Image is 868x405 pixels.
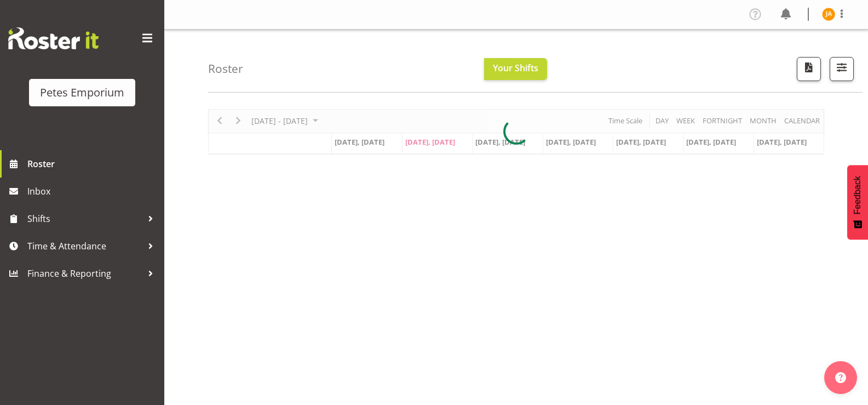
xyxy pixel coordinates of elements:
button: Filter Shifts [830,57,854,81]
span: Time & Attendance [27,238,142,254]
h4: Roster [208,62,243,75]
button: Feedback - Show survey [847,165,868,239]
span: Shifts [27,210,142,227]
span: Feedback [853,176,863,214]
span: Roster [27,156,159,172]
span: Your Shifts [493,62,538,74]
img: Rosterit website logo [8,27,99,49]
img: help-xxl-2.png [835,372,846,383]
span: Inbox [27,183,159,199]
div: Petes Emporium [40,84,124,101]
button: Your Shifts [484,58,547,80]
img: jeseryl-armstrong10788.jpg [822,8,835,21]
span: Finance & Reporting [27,265,142,282]
button: Download a PDF of the roster according to the set date range. [797,57,821,81]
